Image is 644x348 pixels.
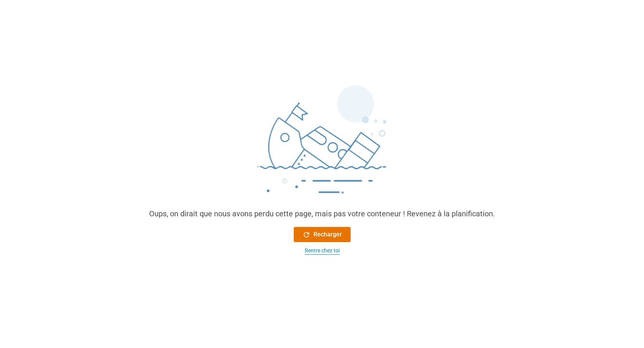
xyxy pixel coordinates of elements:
img: sinking_ship.png [208,82,436,208]
div: Rentre chez toi [305,247,340,255]
font: Recharger [313,230,342,239]
div: Oups, on dirait que nous avons perdu cette page, mais pas votre conteneur ! Revenez à la planific... [149,208,495,219]
button: Recharger [294,227,351,242]
button: Rentre chez toi [294,247,351,255]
